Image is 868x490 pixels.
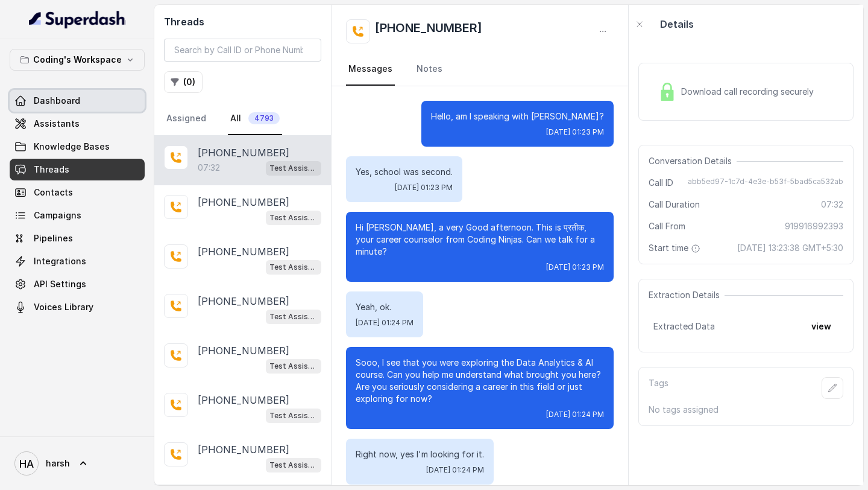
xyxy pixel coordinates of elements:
[10,159,145,180] a: Threads
[546,262,604,272] span: [DATE] 01:23 PM
[29,10,126,29] img: light.svg
[649,155,737,167] span: Conversation Details
[649,220,685,232] span: Call From
[346,53,614,86] nav: Tabs
[356,221,604,258] p: Hi [PERSON_NAME], a very Good afternoon. This is प्रतीक, your career counselor from Coding Ninjas...
[198,162,220,174] p: 07:32
[10,90,145,112] a: Dashboard
[649,177,673,189] span: Call ID
[164,71,203,93] button: (0)
[356,301,414,313] p: Yeah, ok.
[658,83,676,101] img: Lock Icon
[248,112,280,124] span: 4793
[269,459,318,471] p: Test Assistant-3
[356,166,453,178] p: Yes, school was second.
[414,53,445,86] a: Notes
[804,316,838,337] button: view
[269,360,318,372] p: Test Assistant-3
[546,410,604,419] span: [DATE] 01:24 PM
[10,447,145,480] a: harsh
[198,393,289,407] p: [PHONE_NUMBER]
[10,113,145,135] a: Assistants
[395,183,453,192] span: [DATE] 01:23 PM
[375,19,482,43] h2: [PHONE_NUMBER]
[164,103,209,135] a: Assigned
[198,195,289,209] p: [PHONE_NUMBER]
[346,53,395,86] a: Messages
[198,244,289,259] p: [PHONE_NUMBER]
[198,442,289,457] p: [PHONE_NUMBER]
[737,242,843,254] span: [DATE] 13:23:38 GMT+5:30
[546,127,604,137] span: [DATE] 01:23 PM
[33,52,122,67] p: Coding's Workspace
[785,220,843,232] span: 919916992393
[356,357,604,405] p: Sooo, I see that you were exploring the Data Analytics & AI course. Can you help me understand wh...
[10,136,145,157] a: Knowledge Bases
[649,242,703,254] span: Start time
[653,320,715,332] span: Extracted Data
[426,465,484,475] span: [DATE] 01:24 PM
[10,182,145,203] a: Contacts
[269,410,318,422] p: Test Assistant-3
[269,311,318,323] p: Test Assistant-3
[649,377,668,399] p: Tags
[198,145,289,160] p: [PHONE_NUMBER]
[10,296,145,318] a: Voices Library
[649,199,700,211] span: Call Duration
[660,17,694,31] p: Details
[431,110,604,122] p: Hello, am I speaking with [PERSON_NAME]?
[10,227,145,249] a: Pipelines
[198,343,289,358] p: [PHONE_NUMBER]
[649,289,725,301] span: Extraction Details
[821,199,843,211] span: 07:32
[164,39,321,62] input: Search by Call ID or Phone Number
[681,86,819,98] span: Download call recording securely
[356,448,484,460] p: Right now, yes I'm looking for it.
[356,318,414,328] span: [DATE] 01:24 PM
[10,205,145,226] a: Campaigns
[10,49,145,71] button: Coding's Workspace
[198,294,289,308] p: [PHONE_NUMBER]
[269,212,318,224] p: Test Assistant-3
[228,103,282,135] a: All4793
[269,261,318,273] p: Test Assistant-3
[10,250,145,272] a: Integrations
[164,103,321,135] nav: Tabs
[688,177,843,189] span: abb5ed97-1c7d-4e3e-b53f-5bad5ca532ab
[164,14,321,29] h2: Threads
[10,273,145,295] a: API Settings
[269,162,318,174] p: Test Assistant-3
[649,404,843,416] p: No tags assigned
